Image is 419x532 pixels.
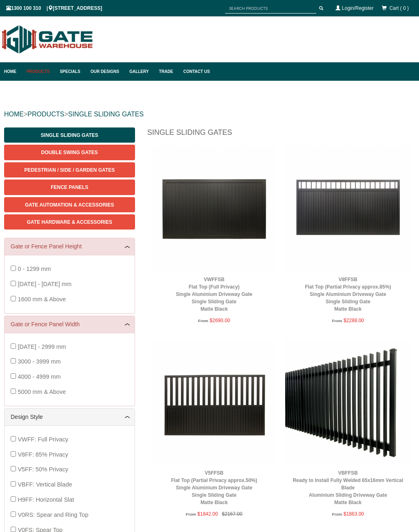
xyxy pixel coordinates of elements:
span: $1842.00 [197,511,218,517]
a: Gate Automation & Accessories [4,197,135,212]
a: Home [4,62,23,81]
span: V8FF: 85% Privacy [18,451,68,458]
span: $2288.00 [343,318,364,323]
input: SEARCH PRODUCTS [225,3,316,14]
span: Gate Hardware & Accessories [27,219,112,225]
a: HOME [4,111,24,118]
span: Double Swing Gates [41,150,98,155]
span: From [198,318,208,323]
a: VWFFSBFlat Top (Full Privacy)Single Aluminium Driveway GateSingle Sliding GateMatte Black [176,277,252,312]
span: $2690.00 [209,318,230,323]
span: VWFF: Full Privacy [18,436,68,443]
img: VWFFSB - Flat Top (Full Privacy) - Single Aluminium Driveway Gate - Single Sliding Gate - Matte B... [151,146,277,272]
span: $2167.00 [218,511,242,517]
a: VBFFSBReady to Install Fully Welded 65x16mm Vertical BladeAluminium Sliding Driveway GateMatte Black [293,470,403,505]
a: Login/Register [342,5,374,11]
a: Gate Hardware & Accessories [4,214,135,230]
span: 1300 100 310 | [STREET_ADDRESS] [6,5,102,11]
span: From [186,512,196,516]
span: Gate Automation & Accessories [25,202,114,208]
a: PRODUCTS [27,111,64,118]
span: 3000 - 3999 mm [18,358,61,365]
span: 4000 - 4999 mm [18,373,61,380]
a: Products [23,62,56,81]
a: Trade [155,62,179,81]
a: V5FFSBFlat Top (Partial Privacy approx.50%)Single Aluminium Driveway GateSingle Sliding GateMatte... [171,470,257,505]
span: [DATE] - 2999 mm [18,343,66,350]
span: Cart ( 0 ) [390,5,409,11]
img: V8FFSB - Flat Top (Partial Privacy approx.85%) - Single Aluminium Driveway Gate - Single Sliding ... [285,146,411,272]
a: Pedestrian / Side / Garden Gates [4,162,135,177]
span: V5FF: 50% Privacy [18,466,68,473]
span: From [332,512,342,516]
span: 1600 mm & Above [18,296,66,302]
span: V0RS: Spear and Ring Top [18,512,88,518]
a: SINGLE SLIDING GATES [68,111,144,118]
a: Fence Panels [4,180,135,195]
span: H9FF: Horizontal Slat [18,496,74,503]
span: 5000 mm & Above [18,389,66,395]
span: [DATE] - [DATE] mm [18,281,71,287]
span: VBFF: Vertical Blade [18,481,72,488]
a: Contact Us [179,62,210,81]
a: Gate or Fence Panel Height [11,242,128,251]
span: From [332,318,342,323]
a: Double Swing Gates [4,145,135,160]
div: > > [4,101,415,127]
h1: Single Sliding Gates [147,127,415,142]
a: Design Style [11,413,128,421]
a: Specials [56,62,86,81]
span: 0 - 1299 mm [18,266,51,272]
a: Gallery [125,62,155,81]
a: Our Designs [86,62,125,81]
img: VBFFSB - Ready to Install Fully Welded 65x16mm Vertical Blade - Aluminium Sliding Driveway Gate -... [285,339,411,465]
a: Gate or Fence Panel Width [11,320,128,329]
a: Single Sliding Gates [4,127,135,143]
span: $1863.00 [343,511,364,517]
span: Single Sliding Gates [41,132,98,138]
img: V5FFSB - Flat Top (Partial Privacy approx.50%) - Single Aluminium Driveway Gate - Single Sliding ... [151,339,277,465]
span: Fence Panels [51,184,88,190]
span: Pedestrian / Side / Garden Gates [24,167,115,173]
a: V8FFSBFlat Top (Partial Privacy approx.85%)Single Aluminium Driveway GateSingle Sliding GateMatte... [305,277,391,312]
